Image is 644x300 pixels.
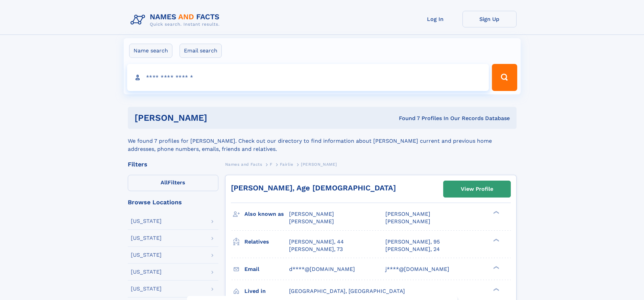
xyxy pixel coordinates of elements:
[128,199,218,205] div: Browse Locations
[385,218,430,225] span: [PERSON_NAME]
[492,287,500,292] div: ❯
[128,161,218,167] div: Filters
[244,285,289,297] h3: Lived in
[131,252,162,258] div: [US_STATE]
[444,181,510,197] a: View Profile
[461,181,493,197] div: View Profile
[408,11,462,27] a: Log In
[131,218,162,224] div: [US_STATE]
[280,162,293,167] span: Fairlie
[135,114,303,122] h1: [PERSON_NAME]
[131,286,162,292] div: [US_STATE]
[385,246,440,253] a: [PERSON_NAME], 24
[289,246,343,253] a: [PERSON_NAME], 73
[303,115,510,122] div: Found 7 Profiles In Our Records Database
[492,210,500,215] div: ❯
[128,11,225,29] img: Logo Names and Facts
[462,11,517,27] a: Sign Up
[492,238,500,242] div: ❯
[289,211,334,217] span: [PERSON_NAME]
[270,160,272,168] a: F
[492,64,517,91] button: Search Button
[225,160,262,168] a: Names and Facts
[244,208,289,220] h3: Also known as
[289,218,334,225] span: [PERSON_NAME]
[128,129,517,153] div: We found 7 profiles for [PERSON_NAME]. Check out our directory to find information about [PERSON_...
[289,238,344,246] a: [PERSON_NAME], 44
[231,184,396,192] a: [PERSON_NAME], Age [DEMOGRAPHIC_DATA]
[244,263,289,275] h3: Email
[129,44,172,58] label: Name search
[385,238,440,246] a: [PERSON_NAME], 95
[270,162,272,167] span: F
[128,175,218,191] label: Filters
[127,64,489,91] input: search input
[131,269,162,275] div: [US_STATE]
[385,211,430,217] span: [PERSON_NAME]
[161,179,168,186] span: All
[180,44,222,58] label: Email search
[244,236,289,248] h3: Relatives
[301,162,337,167] span: [PERSON_NAME]
[492,265,500,270] div: ❯
[289,288,405,294] span: [GEOGRAPHIC_DATA], [GEOGRAPHIC_DATA]
[280,160,293,168] a: Fairlie
[131,235,162,241] div: [US_STATE]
